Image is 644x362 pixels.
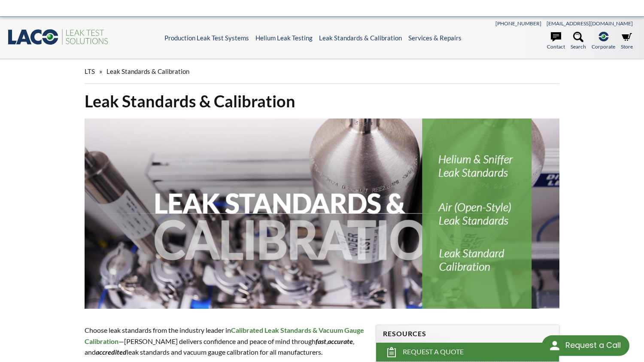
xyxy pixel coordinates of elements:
a: Production Leak Test Systems [164,34,249,42]
div: Request a Call [542,335,629,356]
span: Corporate [592,43,615,51]
div: » [85,59,559,84]
span: LTS [85,67,95,75]
a: Request a Quote [376,343,559,362]
a: Search [571,32,586,51]
img: round button [548,339,562,353]
h1: Leak Standards & Calibration [85,91,559,112]
span: Request a Quote [403,347,464,356]
p: Choose leak standards from the industry leader in —[PERSON_NAME] delivers confidence and peace of... [85,325,365,358]
div: Request a Call [565,335,621,355]
a: Helium Leak Testing [255,34,313,42]
a: Leak Standards & Calibration [319,34,402,42]
a: [PHONE_NUMBER] [495,20,541,27]
a: Store [621,32,633,51]
em: accredited [96,348,127,356]
a: Services & Repairs [408,34,462,42]
em: fast [316,337,326,345]
strong: Calibrated Leak Standards & Vacuum Gauge Calibration [85,326,364,345]
strong: accurate [328,337,353,345]
h4: Resources [383,329,552,338]
a: Contact [547,32,565,51]
span: Leak Standards & Calibration [106,67,189,75]
img: Leak Standards & Calibration header [85,119,559,308]
a: [EMAIL_ADDRESS][DOMAIN_NAME] [547,20,633,27]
